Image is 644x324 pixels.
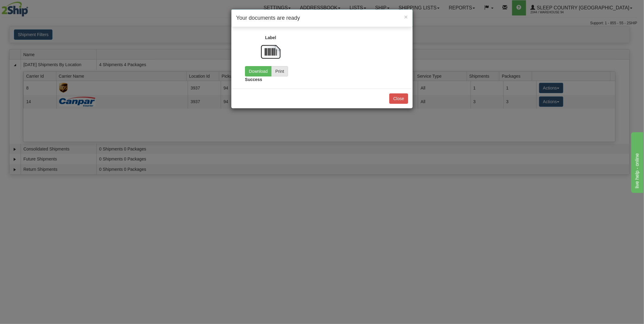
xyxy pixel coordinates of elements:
[404,13,408,20] span: ×
[271,66,288,76] button: Print
[404,14,408,20] button: Close
[245,66,272,76] a: Download
[630,131,643,193] iframe: chat widget
[245,76,262,83] label: Success
[236,14,408,22] h4: Your documents are ready
[5,4,56,11] div: live help - online
[389,93,408,104] button: Close
[265,35,276,41] label: Label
